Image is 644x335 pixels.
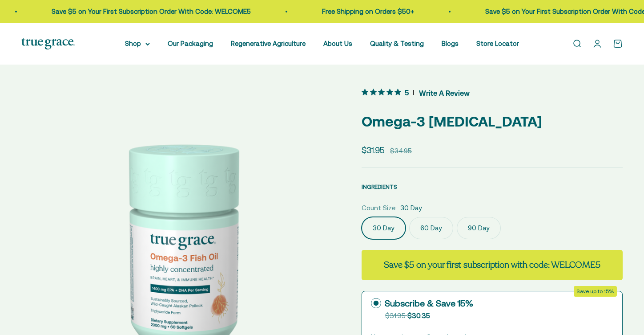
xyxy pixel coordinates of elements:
[362,203,397,213] legend: Count Size:
[442,40,459,47] a: Blogs
[384,259,600,271] strong: Save $5 on your first subscription with code: WELCOME5
[419,86,470,99] span: Write A Review
[390,146,412,156] compare-at-price: $34.95
[362,110,623,133] p: Omega-3 [MEDICAL_DATA]
[125,38,150,49] summary: Shop
[362,143,385,157] sale-price: $31.95
[323,40,352,47] a: About Us
[362,184,397,190] span: INGREDIENTS
[362,181,397,192] button: INGREDIENTS
[370,40,424,47] a: Quality & Testing
[362,86,470,99] button: 5 out 5 stars rating in total 11 reviews. Jump to reviews.
[476,40,519,47] a: Store Locator
[400,203,422,213] span: 30 Day
[231,40,306,47] a: Regenerative Agriculture
[322,8,414,15] a: Free Shipping on Orders $50+
[405,87,409,97] span: 5
[52,6,251,17] p: Save $5 on Your First Subscription Order With Code: WELCOME5
[168,40,213,47] a: Our Packaging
